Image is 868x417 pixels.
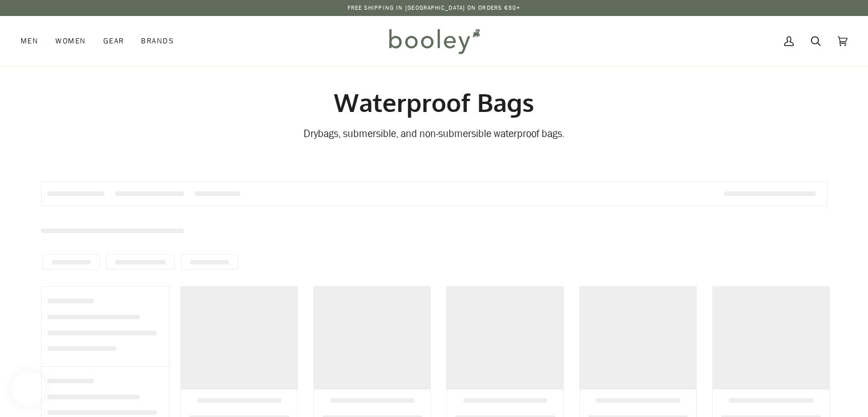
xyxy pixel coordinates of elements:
a: Women [47,16,94,66]
a: Brands [132,16,183,66]
a: Gear [95,16,133,66]
img: Booley [384,25,484,58]
span: Women [55,35,86,47]
p: Free Shipping in [GEOGRAPHIC_DATA] on Orders €50+ [348,3,521,13]
span: Men [21,35,38,47]
div: Drybags, submersible, and non-submersible waterproof bags. [41,127,827,142]
a: Men [21,16,47,66]
h1: Waterproof Bags [41,87,827,118]
span: Brands [141,35,174,47]
iframe: Button to open loyalty program pop-up [11,371,46,406]
span: Gear [103,35,124,47]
